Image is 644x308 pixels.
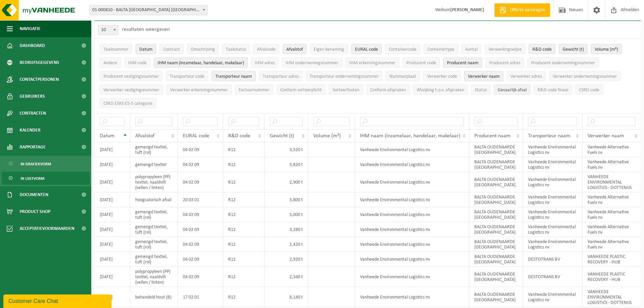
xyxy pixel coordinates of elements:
[20,37,45,54] span: Dashboard
[494,85,530,95] button: Gevaarlijk afval : Activate to sort
[20,122,41,139] span: Kalender
[417,88,464,93] span: Afwijking t.o.v. afspraken
[528,133,570,139] span: Transporteur naam
[355,47,378,52] span: EURAL code
[559,44,588,54] button: Gewicht (t)Gewicht (t): Activate to sort
[3,293,113,308] iframe: chat widget
[370,88,406,93] span: Conform afspraken
[90,5,207,15] span: 01-000810 - BALTA OUDENAARDE NV - OUDENAARDE
[103,61,117,66] span: Andere
[534,85,572,95] button: R&D code finaalR&amp;D code finaal: Activate to sort
[329,85,363,95] button: SorteerfoutenSorteerfouten: Activate to sort
[223,142,265,157] td: R12
[100,98,156,108] button: CSRD ESRS E5-5 categorieCSRD ESRS E5-5 categorie: Activate to sort
[582,287,641,307] td: VANHEEDE ENVIRONMENTAL LOGISTICS - DOTTENIJS
[222,44,250,54] button: TaakstatusTaakstatus: Activate to sort
[100,85,163,95] button: Verwerker vestigingsnummerVerwerker vestigingsnummer: Activate to sort
[469,192,523,207] td: BALTA OUDENAARDE [GEOGRAPHIC_DATA]
[523,252,582,267] td: DESTOTRANS BV
[178,172,223,192] td: 04 02 09
[427,47,454,52] span: Containertype
[95,252,130,267] td: [DATE]
[21,158,51,170] span: In grafiekvorm
[223,192,265,207] td: R12
[103,101,152,106] span: CSRD ESRS E5-5 categorie
[154,57,248,68] button: IHM naam (inzamelaar, handelaar, makelaar)IHM naam (inzamelaar, handelaar, makelaar): Activate to...
[523,267,582,287] td: DESTOTRANS BV
[255,61,275,66] span: IHM adres
[582,142,641,157] td: Vanheede Alternative Fuels nv
[130,287,178,307] td: behandeld hout (B)
[423,71,461,81] button: Verwerker codeVerwerker code: Activate to sort
[130,222,178,237] td: gemengd textiel, tuft (rol)
[166,71,208,81] button: Transporteur codeTransporteur code: Activate to sort
[403,57,440,68] button: Producent codeProducent code: Activate to sort
[265,157,308,172] td: 3,820 t
[223,172,265,192] td: R12
[447,61,478,66] span: Producent naam
[98,25,118,35] span: 10
[310,44,348,54] button: Eigen benamingEigen benaming: Activate to sort
[355,142,469,157] td: Vanheede Environmental Logistics nv
[103,88,159,93] span: Verwerker vestigingsnummer
[355,267,469,287] td: Vanheede Environmental Logistics nv
[95,222,130,237] td: [DATE]
[270,133,294,139] span: Gewicht (t)
[226,47,246,52] span: Taakstatus
[130,237,178,252] td: gemengd textiel, tuft (rol)
[461,44,481,54] button: AantalAantal: Activate to sort
[2,172,90,185] a: In lijstvorm
[95,207,130,222] td: [DATE]
[523,237,582,252] td: Vanheede Environmental Logistics nv
[100,57,121,68] button: AndereAndere: Activate to sort
[469,237,523,252] td: BALTA OUDENAARDE [GEOGRAPHIC_DATA]
[523,207,582,222] td: Vanheede Environmental Logistics nv
[20,20,41,37] span: Navigatie
[523,192,582,207] td: Vanheede Environmental Logistics nv
[582,157,641,172] td: Vanheede Alternative Fuels nv
[582,222,641,237] td: Vanheede Alternative Fuels nv
[474,133,510,139] span: Producent naam
[130,157,178,172] td: gemengd textiel
[582,237,641,252] td: Vanheede Alternative Fuels nv
[389,47,416,52] span: Containercode
[355,287,469,307] td: Vanheede Environmental Logistics nv
[529,44,555,54] button: R&D codeR&amp;D code: Activate to sort
[468,74,500,79] span: Verwerker naam
[130,207,178,222] td: gemengd textiel, tuft (rol)
[507,71,546,81] button: Verwerker adresVerwerker adres: Activate to sort
[95,192,130,207] td: [DATE]
[582,267,641,287] td: VANHEEDE PLASTIC RECOVERY - HUB
[265,222,308,237] td: 3,280 t
[443,57,482,68] button: Producent naamProducent naam: Activate to sort
[130,252,178,267] td: gemengd textiel, tuft (rol)
[286,47,303,52] span: Afvalstof
[251,57,279,68] button: IHM adresIHM adres: Activate to sort
[523,157,582,172] td: Vanheede Environmental Logistics nv
[413,85,468,95] button: Afwijking t.o.v. afsprakenAfwijking t.o.v. afspraken: Activate to sort
[563,47,584,52] span: Gewicht (t)
[20,105,46,122] span: Contracten
[239,88,269,93] span: Factuurnummer
[355,237,469,252] td: Vanheede Environmental Logistics nv
[523,222,582,237] td: Vanheede Environmental Logistics nv
[469,287,523,307] td: BALTA OUDENAARDE [GEOGRAPHIC_DATA]
[531,61,595,66] span: Producent ondernemingsnummer
[355,252,469,267] td: Vanheede Environmental Logistics nv
[469,142,523,157] td: BALTA OUDENAARDE [GEOGRAPHIC_DATA]
[178,192,223,207] td: 20 03 01
[286,61,338,66] span: IHM ondernemingsnummer
[212,71,256,81] button: Transporteur naamTransporteur naam: Activate to sort
[314,47,344,52] span: Eigen benaming
[351,44,382,54] button: EURAL codeEURAL code: Activate to sort
[588,133,624,139] span: Verwerker naam
[235,85,273,95] button: FactuurnummerFactuurnummer: Activate to sort
[355,172,469,192] td: Vanheede Environmental Logistics nv
[333,88,359,93] span: Sorteerfouten
[265,142,308,157] td: 3,520 t
[508,7,547,14] span: Offerte aanvragen
[527,57,599,68] button: Producent ondernemingsnummerProducent ondernemingsnummer: Activate to sort
[265,207,308,222] td: 3,000 t
[166,85,232,95] button: Verwerker erkenningsnummerVerwerker erkenningsnummer: Activate to sort
[103,74,159,79] span: Producent vestigingsnummer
